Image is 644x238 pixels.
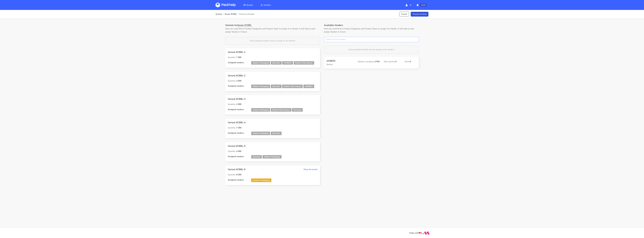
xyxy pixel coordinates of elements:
h1: Available Vendors [324,24,419,27]
span: Serwach [251,155,262,159]
img: Dashboard [216,2,236,8]
p: Quotes in progress: [358,60,380,63]
span: Send to estimate [239,13,254,15]
a: Quotes [240,2,256,8]
p: Score: [405,60,416,63]
p: Quantity: [228,173,255,176]
p: Won Quotes: [384,60,401,63]
p: Here you could find a Product Categories and Product Types to assign it to Vendor. It will help t... [225,27,320,33]
span: Vendors [263,4,271,6]
span: 5 [410,60,411,63]
span: 4 000 [236,79,241,82]
span: 7 000 [236,56,241,59]
a: Quote #CBBL [225,13,237,15]
a: Vendors [257,2,274,8]
span: Adams Packaging [251,85,270,88]
span: Adams Packaging [251,108,270,112]
p: Quantity: [228,79,255,82]
a: Clear all unsent [304,168,317,171]
span: 8 000 [236,173,241,176]
span: 4 000 [236,150,241,153]
span: Quote #CBBL [237,24,252,27]
span: Serwach [271,61,281,65]
span: Quotes [246,4,253,6]
img: Move Closer [423,231,430,235]
p: Here you could find a Product Categories and Product Types to assign it to Vendor. It will help t... [324,27,419,33]
div: Drop selected variants here to assign to all vendors [324,46,419,54]
input: Type to found vendors [324,37,419,42]
span: Assigned vendors: [228,108,244,111]
h3: Variant #CBBL-3 [228,98,286,100]
button: 10549 [414,2,428,8]
span: JANBOX [282,61,293,65]
span: Karton-Pak Cieszyn [271,108,291,112]
nav: breadcrumb [216,11,254,17]
h3: Variant #CBBL-1 [228,51,286,54]
h3: Variant #CBBL-4 [228,121,286,124]
h3: Variant #CBBL-6 [228,168,286,171]
span: Assigned vendors: [228,155,244,158]
h3: Variant #CBBL-2 [228,74,286,77]
p: Quantity: [228,150,255,153]
p: Quantity: [228,103,255,106]
div: Made with by [212,231,432,235]
h1: Variants for [225,24,320,27]
span: Assigned vendors: [228,132,244,134]
span: Adams Packaging [251,61,270,65]
span: Adams Packaging [251,132,270,135]
span: Serwach [271,85,281,88]
span: 10549 [420,4,427,6]
span: Serwach [292,108,303,112]
span: 5 [395,60,397,63]
span: Karton-Pak Cieszyn [282,85,303,88]
span: JANBOX [303,85,314,88]
span: Adams Packaging [263,155,281,159]
div: Drop selected vendors here to assign to all Variants [225,37,320,45]
span: Karton-Pak Cieszyn [294,61,314,65]
span: 3756 [375,60,380,63]
span: 4 000 [236,103,241,106]
span: Assigned vendors: [228,61,244,64]
h3: JANBOX [327,59,354,62]
a: Cancel [399,12,409,17]
a: Preview & Send [411,12,428,17]
p: Quantity: [228,56,255,59]
a: Quotes [216,13,222,15]
p: Buków, [327,63,354,66]
span: Assigned vendors: [228,178,244,181]
span: Adams Packaging [251,178,271,182]
h3: Variant #CBBL-5 [228,145,286,147]
span: Serwach [271,132,281,135]
span: 7 000 [236,126,241,129]
span: Assigned vendors: [228,85,244,87]
p: Quantity: [228,126,255,129]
